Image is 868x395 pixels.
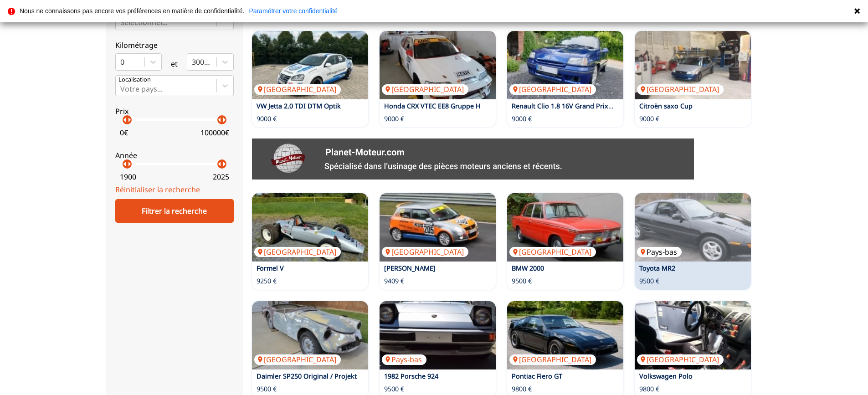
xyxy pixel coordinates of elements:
p: Nous ne connaissons pas encore vos préférences en matière de confidentialité. [20,8,244,14]
p: [GEOGRAPHIC_DATA] [509,247,596,257]
p: [GEOGRAPHIC_DATA] [254,354,341,364]
a: Formel V[GEOGRAPHIC_DATA] [252,193,368,262]
p: arrow_left [119,159,130,169]
p: Année [115,150,234,160]
a: Renault Clio 1.8 16V Grand Prix Williams[GEOGRAPHIC_DATA] [507,31,623,99]
a: BMW 2000[GEOGRAPHIC_DATA] [507,193,623,262]
p: [GEOGRAPHIC_DATA] [637,354,724,364]
img: BMW 2000 [507,193,623,262]
a: BMW 2000 [512,264,544,272]
a: VW Jetta 2.0 TDI DTM Optik[GEOGRAPHIC_DATA] [252,31,368,99]
p: arrow_left [214,159,225,169]
a: Volkswagen Polo[GEOGRAPHIC_DATA] [635,301,751,369]
p: arrow_right [219,159,230,169]
p: 9500 € [639,277,659,286]
p: 9500 € [257,385,277,394]
p: Kilométrage [115,40,234,50]
p: arrow_right [219,114,230,125]
p: 0 € [120,128,128,138]
a: 1982 Porsche 924 [384,372,438,380]
p: 1900 [120,172,136,182]
p: 9500 € [384,385,404,394]
a: Honda CRX VTEC EE8 Gruppe H[GEOGRAPHIC_DATA] [380,31,496,99]
p: Localisation [118,76,151,84]
p: [GEOGRAPHIC_DATA] [637,84,724,94]
p: 9000 € [257,114,277,123]
p: [GEOGRAPHIC_DATA] [382,247,468,257]
a: [PERSON_NAME] [384,264,436,272]
a: Paramétrer votre confidentialité [249,8,338,14]
p: 9000 € [639,114,659,123]
p: 2025 [213,172,229,182]
a: Daimler SP250 Original / Projekt [257,372,357,380]
p: 9000 € [512,114,532,123]
a: Daimler SP250 Original / Projekt[GEOGRAPHIC_DATA] [252,301,368,369]
a: VW Jetta 2.0 TDI DTM Optik [257,102,341,110]
p: Pays-bas [382,354,426,364]
p: [GEOGRAPHIC_DATA] [509,354,596,364]
img: Citroën saxo Cup [635,31,751,99]
p: 9250 € [257,277,277,286]
a: Citroën saxo Cup [639,102,693,110]
a: Formel V [257,264,284,272]
p: arrow_right [124,159,135,169]
p: 9800 € [512,385,532,394]
a: Toyota MR2Pays-bas [635,193,751,262]
p: arrow_left [214,114,225,125]
p: Prix [115,106,234,116]
p: 9500 € [512,277,532,286]
img: 1982 Porsche 924 [380,301,496,369]
p: arrow_left [119,114,130,125]
a: Suzuki Swift[GEOGRAPHIC_DATA] [380,193,496,262]
img: Honda CRX VTEC EE8 Gruppe H [380,31,496,99]
a: Volkswagen Polo [639,372,693,380]
p: 100000 € [200,128,229,138]
a: Toyota MR2 [639,264,675,272]
a: Réinitialiser la recherche [115,185,200,195]
img: Suzuki Swift [380,193,496,262]
input: Votre pays... [120,85,122,93]
a: Honda CRX VTEC EE8 Gruppe H [384,102,481,110]
a: Pontiac Fiero GT[GEOGRAPHIC_DATA] [507,301,623,369]
p: 9800 € [639,385,659,394]
div: Filtrer la recherche [115,199,234,223]
img: Toyota MR2 [635,193,751,262]
img: Renault Clio 1.8 16V Grand Prix Williams [507,31,623,99]
a: Pontiac Fiero GT [512,372,562,380]
p: [GEOGRAPHIC_DATA] [254,84,341,94]
p: 9000 € [384,114,404,123]
a: Renault Clio 1.8 16V Grand Prix [PERSON_NAME] [512,102,662,110]
img: Formel V [252,193,368,262]
img: VW Jetta 2.0 TDI DTM Optik [252,31,368,99]
p: Pays-bas [637,247,682,257]
img: Daimler SP250 Original / Projekt [252,301,368,369]
p: et [171,59,178,69]
img: Pontiac Fiero GT [507,301,623,369]
p: [GEOGRAPHIC_DATA] [509,84,596,94]
p: arrow_right [124,114,135,125]
a: Citroën saxo Cup[GEOGRAPHIC_DATA] [635,31,751,99]
p: 9409 € [384,277,404,286]
p: [GEOGRAPHIC_DATA] [382,84,468,94]
a: 1982 Porsche 924Pays-bas [380,301,496,369]
input: 0 [120,58,122,66]
p: [GEOGRAPHIC_DATA] [254,247,341,257]
img: Volkswagen Polo [635,301,751,369]
input: 300000 [192,58,194,66]
input: Prêt à piloterSélectionner... [120,18,122,26]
